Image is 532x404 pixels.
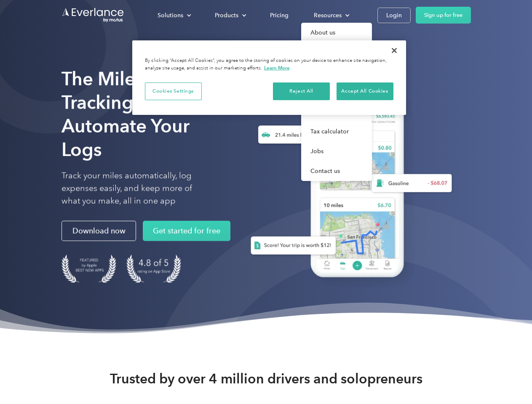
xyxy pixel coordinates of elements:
[416,7,471,24] a: Sign up for free
[132,40,406,115] div: Privacy
[126,255,181,283] img: 4.9 out of 5 stars on the app store
[301,122,372,141] a: Tax calculator
[61,7,125,23] a: Go to homepage
[273,82,330,100] button: Reject All
[305,8,356,23] div: Resources
[262,8,297,23] a: Pricing
[143,221,230,241] a: Get started for free
[132,40,406,115] div: Cookie banner
[337,82,393,100] button: Accept All Cookies
[301,23,372,43] a: About us
[110,370,422,387] strong: Trusted by over 4 million drivers and solopreneurs
[61,221,136,241] a: Download now
[145,82,202,100] button: Cookies Settings
[158,10,183,21] div: Solutions
[301,161,372,181] a: Contact us
[264,65,290,71] a: More information about your privacy, opens in a new tab
[377,8,411,23] a: Login
[149,8,198,23] div: Solutions
[215,10,238,21] div: Products
[386,10,402,21] div: Login
[270,10,289,21] div: Pricing
[61,255,116,283] img: Badge for Featured by Apple Best New Apps
[61,170,212,207] p: Track your miles automatically, log expenses easily, and keep more of what you make, all in one app
[237,80,459,290] img: Everlance, mileage tracker app, expense tracking app
[206,8,253,23] div: Products
[314,10,342,21] div: Resources
[301,23,372,181] nav: Resources
[301,141,372,161] a: Jobs
[145,57,393,72] div: By clicking “Accept All Cookies”, you agree to the storing of cookies on your device to enhance s...
[385,41,404,60] button: Close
